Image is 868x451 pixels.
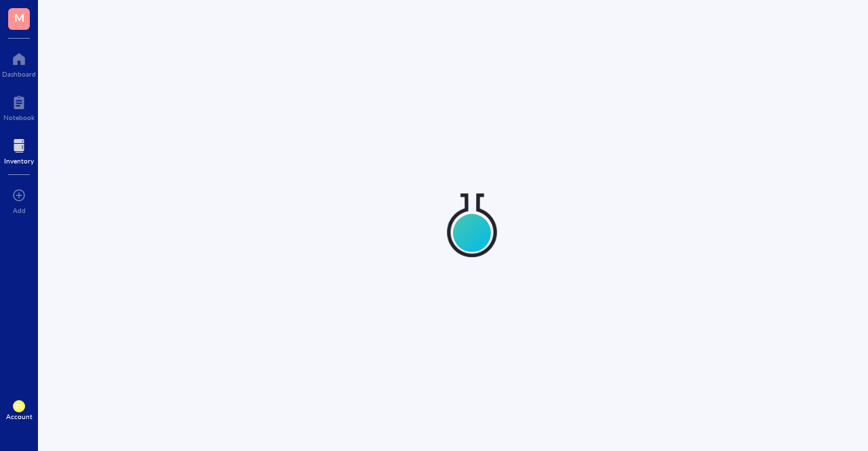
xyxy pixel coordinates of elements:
[4,157,34,165] div: Inventory
[14,9,24,26] span: M
[4,135,34,165] a: Inventory
[2,70,36,78] div: Dashboard
[13,206,26,214] div: Add
[3,113,35,121] div: Notebook
[2,48,36,78] a: Dashboard
[16,403,23,409] span: EN
[3,92,35,121] a: Notebook
[6,412,33,420] div: Account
